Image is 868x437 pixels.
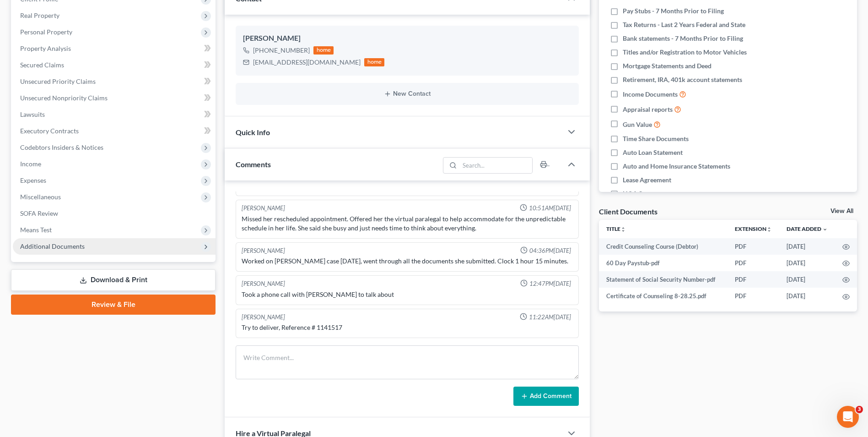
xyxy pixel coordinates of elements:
span: Codebtors Insiders & Notices [20,143,103,151]
span: Mortgage Statements and Deed [623,61,712,71]
td: Certificate of Counseling 8-28.25.pdf [599,288,728,304]
span: Quick Info [236,128,270,137]
span: Real Property [20,11,59,19]
span: Lease Agreement [623,175,671,185]
a: Lawsuits [13,106,216,123]
a: Executory Contracts [13,123,216,139]
a: Unsecured Priority Claims [13,73,216,90]
span: Miscellaneous [20,193,61,201]
span: Bank statements - 7 Months Prior to Filing [623,34,743,43]
div: [PERSON_NAME] [242,313,285,322]
span: Comments [236,160,271,169]
td: [DATE] [779,238,835,255]
div: Missed her rescheduled appointment. Offered her the virtual paralegal to help accommodate for the... [242,214,573,233]
span: Auto Loan Statement [623,148,683,157]
span: 10:51AM[DATE] [529,204,571,213]
a: Secured Claims [13,57,216,73]
span: 12:47PM[DATE] [529,279,571,288]
td: Credit Counseling Course (Debtor) [599,238,728,255]
span: Gun Value [623,120,652,129]
button: Add Comment [513,387,579,406]
td: [DATE] [779,255,835,271]
td: PDF [728,238,779,255]
a: Review & File [11,295,216,315]
div: [PERSON_NAME] [242,204,285,213]
span: HOA Statement [623,189,668,198]
span: Auto and Home Insurance Statements [623,162,730,171]
a: Titleunfold_more [606,225,626,232]
a: View All [830,208,853,214]
td: 60 Day Paystub-pdf [599,255,728,271]
span: 11:22AM[DATE] [529,313,571,322]
a: Unsecured Nonpriority Claims [13,90,216,106]
span: Means Test [20,226,52,234]
a: Date Added expand_more [787,225,828,232]
span: Tax Returns - Last 2 Years Federal and State [623,20,745,29]
a: Property Analysis [13,40,216,57]
div: home [364,58,384,66]
span: 3 [856,406,863,413]
span: Property Analysis [20,44,71,52]
td: [DATE] [779,288,835,304]
div: [PERSON_NAME] [242,279,285,288]
div: Try to deliver, Reference # 1141517 [242,323,573,332]
div: home [313,46,334,55]
span: Secured Claims [20,61,64,69]
i: unfold_more [766,227,772,232]
span: Appraisal reports [623,105,673,114]
a: Extensionunfold_more [735,225,772,232]
div: [EMAIL_ADDRESS][DOMAIN_NAME] [253,58,361,67]
span: Expenses [20,176,46,184]
span: Retirement, IRA, 401k account statements [623,75,742,84]
span: Income [20,160,41,168]
a: SOFA Review [13,205,216,222]
i: unfold_more [620,227,626,232]
span: SOFA Review [20,209,58,217]
div: Client Documents [599,207,658,216]
div: Worked on [PERSON_NAME] case [DATE], went through all the documents she submitted. Clock 1 hour 1... [242,257,573,266]
span: Unsecured Priority Claims [20,77,96,85]
div: [PERSON_NAME] [243,33,571,44]
div: [PERSON_NAME] [242,246,285,255]
td: [DATE] [779,271,835,288]
td: PDF [728,288,779,304]
span: Unsecured Nonpriority Claims [20,94,108,102]
td: PDF [728,271,779,288]
span: 04:36PM[DATE] [529,246,571,255]
td: Statement of Social Security Number-pdf [599,271,728,288]
span: Lawsuits [20,110,45,118]
iframe: Intercom live chat [837,406,859,428]
span: Additional Documents [20,242,85,250]
span: Executory Contracts [20,127,79,135]
td: PDF [728,255,779,271]
span: Time Share Documents [623,134,689,143]
span: Income Documents [623,90,678,99]
span: Titles and/or Registration to Motor Vehicles [623,48,747,57]
span: Pay Stubs - 7 Months Prior to Filing [623,6,724,16]
input: Search... [459,158,532,173]
div: [PHONE_NUMBER] [253,46,310,55]
a: Download & Print [11,269,216,291]
div: Took a phone call with [PERSON_NAME] to talk about [242,290,573,299]
i: expand_more [822,227,828,232]
button: New Contact [243,90,571,98]
span: Personal Property [20,28,72,36]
